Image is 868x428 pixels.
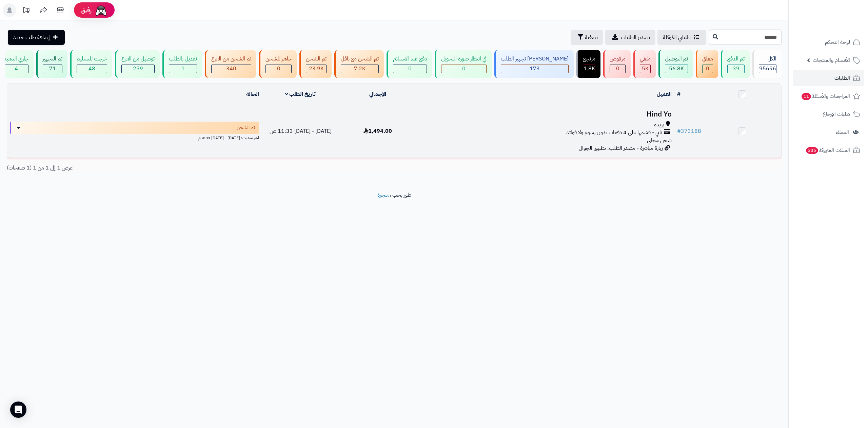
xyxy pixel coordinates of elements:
span: 0 [462,65,466,73]
a: تم الشحن مع ناقل 7.2K [333,50,385,78]
span: شحن مجاني [647,136,672,144]
div: في انتظار صورة التحويل [441,55,487,63]
div: [PERSON_NAME] تجهيز الطلب [501,55,569,63]
span: الطلبات [834,73,850,83]
a: توصيل من الفرع 259 [114,50,161,78]
a: تاريخ الطلب [285,90,316,98]
div: تم التوصيل [665,55,688,63]
div: جاري التنفيذ [4,55,28,63]
span: 1.8K [584,65,595,73]
span: 336 [806,147,818,154]
a: الإجمالي [369,90,386,98]
span: السلات المتروكة [805,145,850,155]
div: Open Intercom Messenger [10,402,26,418]
div: تم الدفع [727,55,745,63]
a: إضافة طلب جديد [8,30,65,45]
span: 0 [706,65,709,73]
span: تابي - قسّمها على 4 دفعات بدون رسوم ولا فوائد [566,129,662,137]
span: 4 [15,65,18,73]
span: # [677,127,681,135]
a: معلق 0 [694,50,719,78]
div: دفع عند الاستلام [393,55,427,63]
div: 0 [703,65,713,73]
a: المراجعات والأسئلة11 [793,88,864,104]
span: زيارة مباشرة - مصدر الطلب: تطبيق الجوال [579,144,663,152]
span: 1,494.00 [363,127,392,135]
div: مرفوض [610,55,626,63]
span: 71 [49,65,56,73]
a: الحالة [246,90,259,98]
span: المراجعات والأسئلة [801,91,850,101]
span: طلبات الإرجاع [823,109,850,119]
div: مرتجع [583,55,595,63]
a: [PERSON_NAME] تجهيز الطلب 173 [493,50,575,78]
a: السلات المتروكة336 [793,142,864,158]
div: الكل [759,55,776,63]
a: تحديثات المنصة [18,3,35,19]
a: تم الشحن 23.9K [298,50,333,78]
span: 48 [88,65,95,73]
span: 95696 [759,65,776,73]
span: تم الشحن [237,124,255,131]
span: 0 [277,65,280,73]
div: 1820 [583,65,595,73]
a: مرفوض 0 [602,50,632,78]
span: 5K [642,65,649,73]
a: طلباتي المُوكلة [657,30,706,45]
span: 173 [530,65,540,73]
a: العملاء [793,124,864,140]
a: العميل [657,90,672,98]
div: تعديل بالطلب [169,55,197,63]
div: تم الشحن مع ناقل [341,55,379,63]
span: طلباتي المُوكلة [663,33,691,41]
a: طلبات الإرجاع [793,106,864,122]
span: 1 [181,65,185,73]
div: 48 [77,65,107,73]
span: 340 [226,65,236,73]
a: الطلبات [793,70,864,86]
img: logo-2.png [822,18,862,33]
div: 39 [728,65,744,73]
div: 173 [501,65,568,73]
span: تصدير الطلبات [621,33,650,41]
span: الأقسام والمنتجات [813,55,850,65]
div: تم التجهيز [43,55,62,63]
span: 0 [616,65,619,73]
a: تم الشحن من الفرع 340 [203,50,258,78]
h3: Hind Yo [419,110,671,118]
div: 259 [122,65,154,73]
div: خرجت للتسليم [77,55,107,63]
div: 340 [212,65,251,73]
img: ai-face.png [94,3,108,17]
a: تم التوصيل 56.8K [657,50,694,78]
span: العملاء [836,127,849,137]
a: تصدير الطلبات [605,30,655,45]
div: 4987 [640,65,650,73]
div: تم الشحن من الفرع [211,55,251,63]
span: 259 [133,65,143,73]
a: الكل95696 [751,50,783,78]
div: جاهز للشحن [265,55,292,63]
span: 11 [802,93,811,100]
span: لوحة التحكم [825,37,850,47]
div: 1 [169,65,197,73]
a: تعديل بالطلب 1 [161,50,203,78]
div: 23915 [306,65,326,73]
a: دفع عند الاستلام 0 [385,50,433,78]
span: 0 [408,65,412,73]
span: رفيق [81,6,92,14]
div: ملغي [640,55,651,63]
div: تم الشحن [306,55,327,63]
a: مرتجع 1.8K [575,50,602,78]
div: 0 [266,65,291,73]
span: بريدة [654,121,664,129]
span: 23.9K [309,65,324,73]
a: # [677,90,680,98]
div: 0 [393,65,427,73]
a: متجرة [377,191,390,199]
a: جاهز للشحن 0 [258,50,298,78]
div: 7223 [341,65,378,73]
span: تصفية [585,33,598,41]
div: اخر تحديث: [DATE] - [DATE] 4:03 م [10,134,259,141]
div: توصيل من الفرع [121,55,155,63]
